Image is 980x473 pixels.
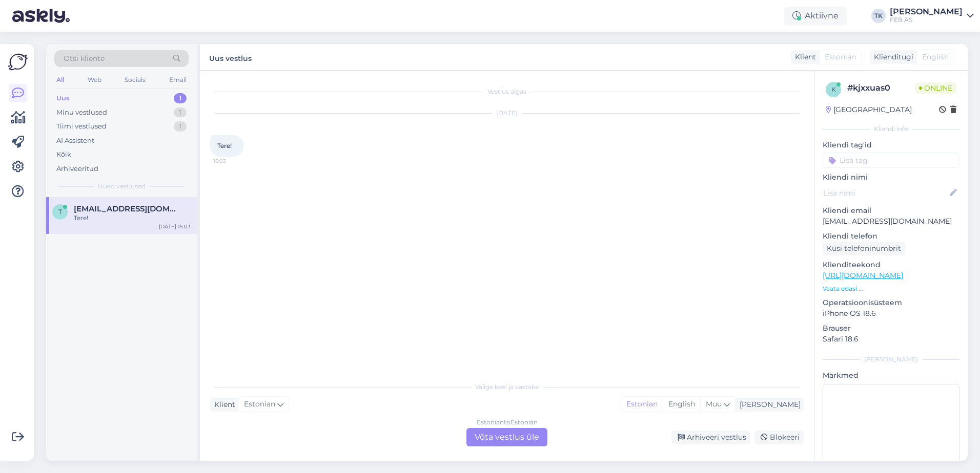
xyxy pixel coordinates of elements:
p: Kliendi telefon [823,231,959,242]
div: AI Assistent [56,136,94,146]
span: tani.maerand@gmail.com [74,204,180,213]
p: Märkmed [823,370,959,381]
div: TK [871,9,886,23]
div: [PERSON_NAME] [736,399,801,410]
div: Estonian [621,397,663,412]
div: Socials [122,73,148,87]
div: Tiimi vestlused [56,121,107,132]
div: Uus [56,93,70,103]
p: Safari 18.6 [823,334,959,345]
div: Minu vestlused [56,107,107,118]
span: Online [915,82,956,94]
div: Kõik [56,149,71,160]
div: 1 [174,107,187,118]
div: Küsi telefoninumbrit [823,242,905,255]
p: Klienditeekond [823,260,959,270]
div: English [663,397,700,412]
p: Kliendi nimi [823,172,959,183]
div: Arhiveeritud [56,164,98,174]
p: Vaata edasi ... [823,284,959,293]
div: Estonian to Estonian [477,418,538,427]
p: Kliendi tag'id [823,140,959,150]
p: [EMAIL_ADDRESS][DOMAIN_NAME] [823,216,959,227]
div: Klient [791,52,816,62]
input: Lisa nimi [823,187,948,199]
div: Vestlus algas [210,87,804,96]
div: [PERSON_NAME] [823,355,959,364]
div: 1 [174,93,187,103]
a: [URL][DOMAIN_NAME] [823,271,903,280]
p: iPhone OS 18.6 [823,308,959,319]
div: Aktiivne [784,7,847,25]
span: k [831,85,836,93]
div: [GEOGRAPHIC_DATA] [826,104,912,115]
div: Klient [210,399,235,410]
span: Uued vestlused [98,182,146,191]
span: Tere! [217,142,232,149]
div: All [54,73,66,87]
div: FEB AS [890,16,963,24]
span: Otsi kliente [64,53,105,64]
div: Klienditugi [870,52,913,62]
div: 1 [174,121,187,132]
div: # kjxxuas0 [847,82,915,94]
span: English [922,52,949,62]
a: [PERSON_NAME]FEB AS [890,8,974,24]
span: Estonian [244,399,275,410]
p: Brauser [823,323,959,334]
div: Web [86,73,104,87]
div: Blokeeri [754,431,804,444]
div: Arhiveeri vestlus [671,431,750,444]
span: Estonian [825,52,856,62]
div: Email [167,73,189,87]
div: [DATE] [210,109,804,118]
p: Kliendi email [823,205,959,216]
img: Askly Logo [8,52,28,72]
div: Valige keel ja vastake [210,382,804,392]
div: Võta vestlus üle [466,428,547,446]
div: Kliendi info [823,124,959,134]
div: [PERSON_NAME] [890,8,963,16]
span: t [58,208,62,216]
input: Lisa tag [823,153,959,168]
span: Muu [706,399,722,408]
p: Operatsioonisüsteem [823,297,959,308]
div: [DATE] 15:03 [159,223,191,230]
span: 15:03 [213,157,252,165]
div: Tere! [74,213,191,223]
label: Uus vestlus [209,50,252,64]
